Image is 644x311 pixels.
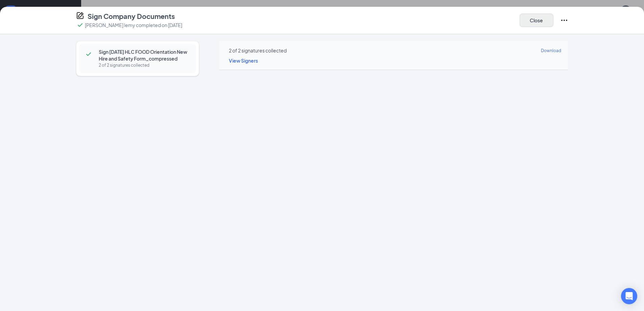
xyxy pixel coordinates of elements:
svg: Checkmark [85,50,93,58]
a: Download [541,46,561,54]
svg: Ellipses [560,16,568,24]
h4: Sign Company Documents [88,12,175,21]
p: [PERSON_NAME] lemy completed on [DATE] [85,22,182,28]
span: Sign [DATE] HLC FOOD Orientation New Hire and Safety Form_compressed [99,48,189,62]
span: Download [541,48,561,53]
svg: CompanyDocumentIcon [76,12,84,20]
div: 2 of 2 signatures collected [99,62,189,69]
div: Open Intercom Messenger [621,288,637,304]
svg: Checkmark [76,21,84,29]
span: View Signers [229,58,258,64]
div: 2 of 2 signatures collected [229,47,287,54]
button: Close [520,14,553,27]
iframe: Sign 2025 July HLC FOOD Orientation New Hire and Safety Form_compressed [219,70,568,308]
